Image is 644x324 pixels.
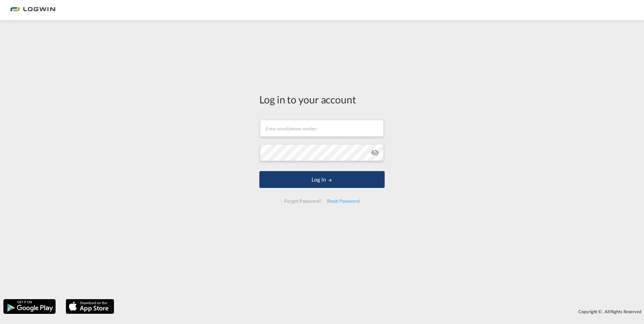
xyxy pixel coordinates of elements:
div: Log in to your account [259,92,385,106]
div: Reset Password [324,195,362,207]
md-icon: icon-eye-off [371,149,379,157]
div: Copyright © . All Rights Reserved [118,306,644,317]
input: Enter email/phone number [260,120,384,137]
img: google.png [3,298,56,315]
div: Forgot Password? [282,195,324,207]
img: apple.png [65,298,115,315]
button: LOGIN [259,171,385,188]
img: bc73a0e0d8c111efacd525e4c8ad7d32.png [10,3,56,18]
